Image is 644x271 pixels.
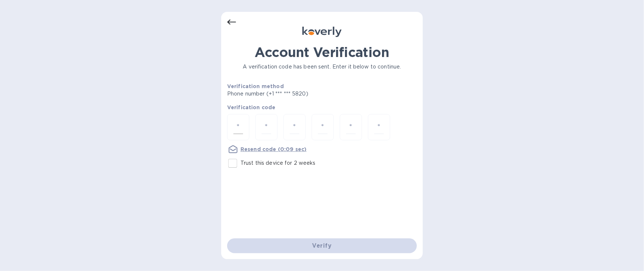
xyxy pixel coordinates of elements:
[240,146,306,152] u: Resend code (0:09 sec)
[227,63,417,71] p: A verification code has been sent. Enter it below to continue.
[227,44,417,60] h1: Account Verification
[240,159,316,167] p: Trust this device for 2 weeks
[227,104,417,111] p: Verification code
[227,83,284,89] b: Verification method
[227,90,365,98] p: Phone number (+1 *** *** 5820)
